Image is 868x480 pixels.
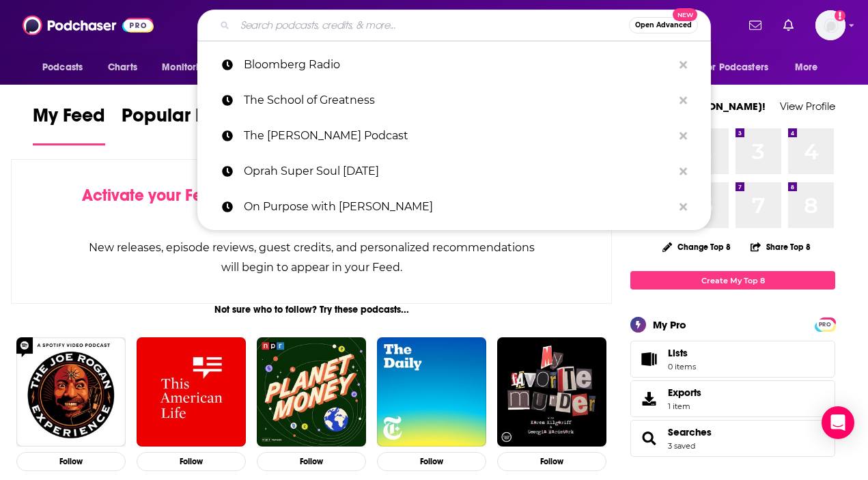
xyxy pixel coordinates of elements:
[244,47,673,83] p: Bloomberg Radio
[108,58,137,77] span: Charts
[635,389,662,408] span: Exports
[244,189,673,225] p: On Purpose with Jay Shetty
[630,420,835,457] span: Searches
[33,104,105,135] span: My Feed
[137,337,246,447] img: This American Life
[630,341,835,378] a: Lists
[780,100,835,113] a: View Profile
[629,17,698,33] button: Open AdvancedNew
[635,22,692,29] span: Open Advanced
[668,401,701,411] span: 1 item
[750,234,811,260] button: Share Top 8
[42,58,83,77] span: Podcasts
[817,319,833,329] a: PRO
[80,186,543,225] div: by following Podcasts, Creators, Lists, and other Users!
[122,104,238,145] a: Popular Feed
[795,58,818,77] span: More
[137,452,246,472] button: Follow
[744,14,767,37] a: Show notifications dropdown
[16,452,126,472] button: Follow
[82,185,222,206] span: Activate your Feed
[815,10,845,40] span: Logged in as kkade
[235,14,629,36] input: Search podcasts, credits, & more...
[668,362,696,371] span: 0 items
[244,83,673,118] p: The School of Greatness
[630,271,835,290] a: Create My Top 8
[835,10,845,21] svg: Add a profile image
[815,10,845,40] img: User Profile
[197,118,711,154] a: The [PERSON_NAME] Podcast
[668,347,696,359] span: Lists
[668,426,712,438] a: Searches
[11,304,612,315] div: Not sure who to follow? Try these podcasts...
[33,55,100,81] button: open menu
[197,10,711,41] div: Search podcasts, credits, & more...
[815,10,845,40] button: Show profile menu
[654,238,739,255] button: Change Top 8
[668,347,688,359] span: Lists
[377,452,486,472] button: Follow
[122,104,238,135] span: Popular Feed
[778,14,799,37] a: Show notifications dropdown
[822,406,854,439] div: Open Intercom Messenger
[197,154,711,189] a: Oprah Super Soul [DATE]
[257,452,366,472] button: Follow
[197,83,711,118] a: The School of Greatness
[244,154,673,189] p: Oprah Super Soul Sunday
[635,350,662,369] span: Lists
[497,337,606,447] img: My Favorite Murder with Karen Kilgariff and Georgia Hardstark
[80,238,543,277] div: New releases, episode reviews, guest credits, and personalized recommendations will begin to appe...
[703,58,768,77] span: For Podcasters
[673,8,697,21] span: New
[16,337,126,447] img: The Joe Rogan Experience
[653,318,686,331] div: My Pro
[668,386,701,399] span: Exports
[668,441,695,451] a: 3 saved
[197,189,711,225] a: On Purpose with [PERSON_NAME]
[244,118,673,154] p: The Louis Theroux Podcast
[162,58,210,77] span: Monitoring
[817,320,833,330] span: PRO
[694,55,788,81] button: open menu
[99,55,145,81] a: Charts
[497,452,606,472] button: Follow
[257,337,366,447] img: Planet Money
[23,12,154,38] img: Podchaser - Follow, Share and Rate Podcasts
[635,429,662,448] a: Searches
[33,104,105,145] a: My Feed
[630,380,835,417] a: Exports
[152,55,228,81] button: open menu
[377,337,486,447] img: The Daily
[197,47,711,83] a: Bloomberg Radio
[785,55,835,81] button: open menu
